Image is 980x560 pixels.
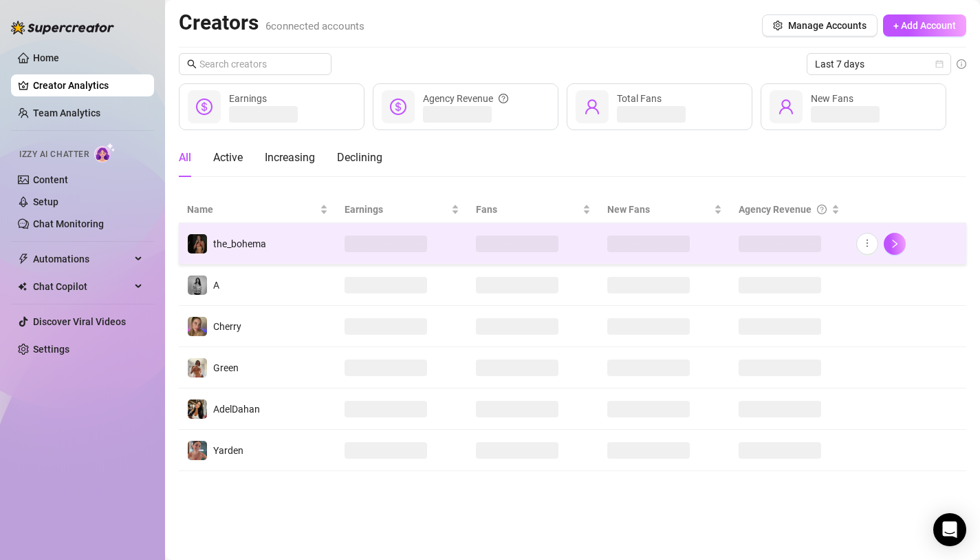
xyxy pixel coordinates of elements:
span: Green [213,362,239,373]
span: Earnings [345,202,448,217]
span: the_bohema [213,238,266,249]
span: setting [773,21,783,30]
span: Name [187,202,317,217]
a: Team Analytics [33,107,100,118]
img: logo-BBDzfeDw.svg [11,21,114,34]
span: Izzy AI Chatter [19,148,89,161]
span: dollar-circle [390,98,406,115]
span: question-circle [499,91,508,106]
span: Manage Accounts [788,20,867,31]
a: Chat Monitoring [33,218,104,229]
span: user [778,98,794,115]
span: Yarden [213,445,243,456]
span: Automations [33,248,131,270]
span: right [890,239,900,249]
th: Earnings [336,196,468,223]
div: All [179,149,191,166]
img: Green [188,358,207,377]
span: 6 connected accounts [265,20,364,32]
span: + Add Account [893,20,956,31]
img: Cherry [188,317,207,336]
span: user [584,98,600,115]
div: Increasing [265,149,315,166]
span: New Fans [811,93,853,104]
span: AdelDahan [213,404,260,415]
a: Content [33,174,68,185]
span: Chat Copilot [33,276,131,298]
img: Yarden [188,441,207,460]
img: Chat Copilot [18,282,27,291]
div: Declining [337,149,382,166]
a: Discover Viral Videos [33,316,126,327]
span: search [187,59,197,69]
button: + Add Account [883,14,966,37]
a: Settings [33,344,69,355]
div: Active [213,149,243,166]
span: A [213,280,219,291]
input: Search creators [199,56,312,72]
span: info-circle [957,59,966,69]
th: Fans [468,196,599,223]
div: Agency Revenue [423,91,508,106]
img: AI Chatter [94,143,116,163]
th: New Fans [599,196,730,223]
span: Earnings [229,93,267,104]
span: dollar-circle [196,98,213,115]
img: the_bohema [188,234,207,253]
div: Open Intercom Messenger [933,513,966,546]
span: question-circle [817,202,827,217]
img: A [188,276,207,295]
div: Agency Revenue [739,202,829,217]
h2: Creators [179,10,364,36]
a: Setup [33,196,58,207]
span: Total Fans [617,93,662,104]
button: Manage Accounts [762,14,878,37]
button: right [884,233,906,255]
a: Home [33,52,59,63]
span: Last 7 days [815,54,943,74]
span: Fans [476,202,580,217]
span: calendar [935,60,944,68]
img: AdelDahan [188,400,207,419]
span: New Fans [607,202,711,217]
a: Creator Analytics [33,74,143,96]
span: thunderbolt [18,253,29,265]
span: more [862,238,872,248]
span: Cherry [213,321,241,332]
th: Name [179,196,336,223]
